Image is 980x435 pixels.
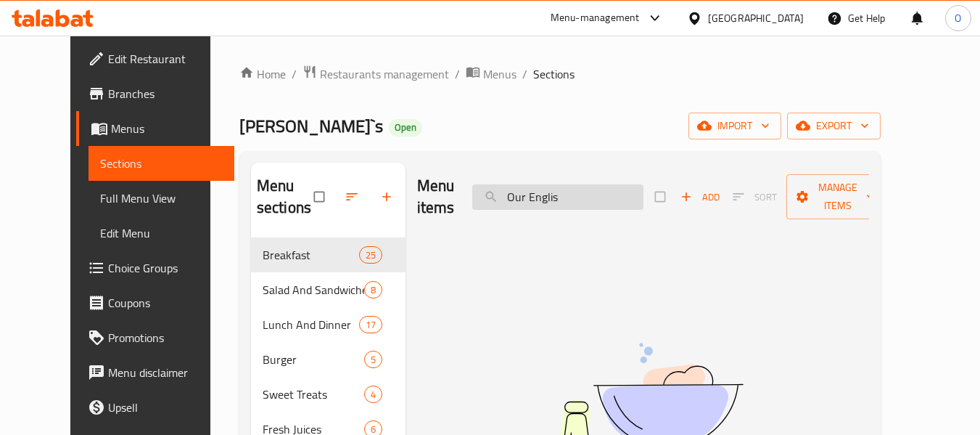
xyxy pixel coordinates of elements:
a: Edit Menu [88,216,234,251]
a: Menu disclaimer [76,355,234,390]
span: Add [680,189,720,206]
span: 25 [360,248,382,262]
span: 8 [365,283,382,297]
div: items [359,316,382,333]
span: Burger [263,351,364,368]
span: Edit Restaurant [108,50,223,68]
span: Add item [677,186,723,208]
a: Menus [76,111,234,146]
div: [GEOGRAPHIC_DATA] [708,10,804,26]
div: items [364,281,382,298]
h2: Menu items [417,175,455,219]
div: Burger5 [251,342,405,377]
button: Add [677,186,723,208]
span: Menus [111,120,223,137]
div: items [359,246,382,264]
a: Sections [88,146,234,181]
span: Branches [108,85,223,102]
div: Sweet Treats4 [251,377,405,412]
span: Open [389,121,422,134]
span: Promotions [108,329,223,346]
span: 4 [365,388,382,402]
a: Promotions [76,320,234,355]
li: / [455,65,460,83]
span: Select section first [723,186,786,208]
span: Manage items [798,179,878,215]
h2: Menu sections [257,175,314,219]
span: Sweet Treats [263,386,364,403]
nav: breadcrumb [239,65,881,84]
a: Edit Restaurant [76,41,234,76]
span: O [955,10,961,26]
span: Edit Menu [100,224,223,242]
div: Breakfast25 [251,237,405,272]
span: [PERSON_NAME]`s [239,110,383,142]
button: export [787,113,881,139]
a: Branches [76,76,234,111]
span: Coupons [108,294,223,312]
button: import [688,113,781,139]
div: Open [389,119,422,137]
a: Coupons [76,285,234,320]
span: Breakfast [263,246,359,264]
span: Sections [100,155,223,172]
span: Lunch And Dinner [263,316,359,333]
div: Menu-management [551,9,640,27]
span: Menu disclaimer [108,364,223,381]
a: Upsell [76,390,234,425]
span: Sort sections [336,181,371,213]
span: Choice Groups [108,259,223,277]
span: 17 [360,318,382,332]
li: / [522,65,527,83]
span: Upsell [108,399,223,416]
span: Restaurants management [320,65,449,83]
a: Full Menu View [88,181,234,216]
span: import [700,117,770,135]
span: Menus [483,65,516,83]
div: Salad And Sandwiches8 [251,272,405,307]
span: Select all sections [305,183,336,211]
span: Sections [533,65,575,83]
input: search [472,184,643,210]
li: / [292,65,297,83]
span: 5 [365,353,382,367]
a: Choice Groups [76,251,234,285]
span: Full Menu View [100,190,223,207]
div: items [364,351,382,368]
a: Home [239,65,286,83]
span: export [799,117,869,135]
a: Restaurants management [302,65,449,84]
div: items [364,386,382,403]
button: Add section [371,181,405,213]
a: Menus [466,65,516,84]
div: Lunch And Dinner17 [251,307,405,342]
button: Manage items [786,174,889,219]
span: Salad And Sandwiches [263,281,364,298]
